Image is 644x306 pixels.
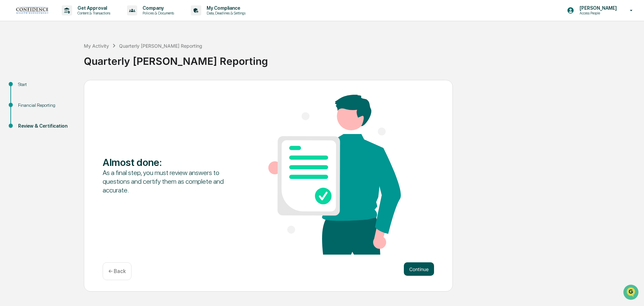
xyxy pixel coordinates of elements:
[46,117,86,129] a: 🗄️Attestations
[84,43,109,49] div: My Activity
[7,14,122,25] p: How can we help?
[103,156,235,168] div: Almost done :
[13,132,42,139] span: Data Lookup
[18,123,73,130] div: Review & Certification
[404,262,434,276] button: Continue
[55,119,83,126] span: Attestations
[84,50,641,67] div: Quarterly [PERSON_NAME] Reporting
[108,268,126,274] p: ← Back
[4,117,46,129] a: 🖐️Preclearance
[56,91,58,97] span: •
[7,51,19,63] img: 1746055101610-c473b297-6a78-478c-a979-82029cc54cd1
[104,73,122,81] button: See all
[30,51,110,58] div: Start new chat
[30,58,92,63] div: We're available if you need us!
[59,91,73,97] span: [DATE]
[49,120,54,125] div: 🗄️
[137,11,177,15] p: Policies & Documents
[103,168,235,194] div: As a final step, you must review answers to questions and certify them as complete and accurate.
[16,7,48,14] img: logo
[47,148,81,154] a: Powered byPylon
[4,129,45,141] a: 🔎Data Lookup
[201,11,249,15] p: Data, Deadlines & Settings
[18,102,73,109] div: Financial Reporting
[574,5,620,11] p: [PERSON_NAME]
[18,81,73,88] div: Start
[13,119,43,126] span: Preclearance
[7,75,45,80] div: Past conversations
[21,91,54,97] span: [PERSON_NAME]
[201,5,249,11] p: My Compliance
[72,5,114,11] p: Get Approval
[137,5,177,11] p: Company
[7,120,12,125] div: 🖐️
[268,95,401,255] img: Almost done
[72,11,114,15] p: Content & Transactions
[67,148,81,154] span: Pylon
[7,133,12,138] div: 🔎
[119,43,202,49] div: Quarterly [PERSON_NAME] Reporting
[7,85,17,96] img: Cameron Burns
[623,284,641,302] iframe: Open customer support
[13,92,19,97] img: 1746055101610-c473b297-6a78-478c-a979-82029cc54cd1
[14,51,26,63] img: 4531339965365_218c74b014194aa58b9b_72.jpg
[574,11,620,15] p: Access People
[114,53,122,61] button: Start new chat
